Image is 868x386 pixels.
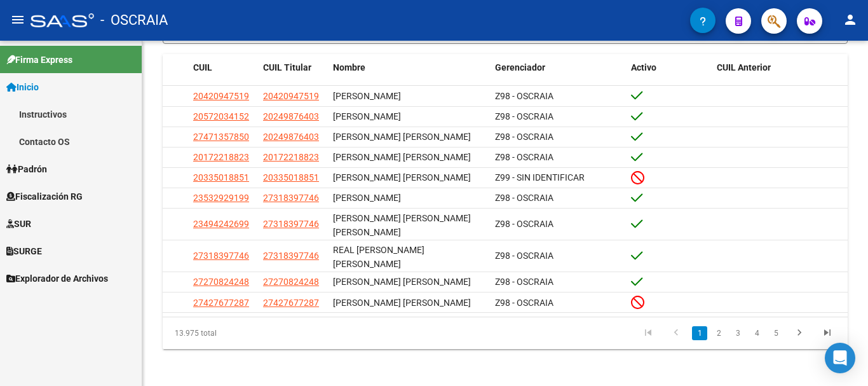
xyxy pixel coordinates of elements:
[263,91,319,101] span: 20420947519
[263,219,319,229] span: 27318397746
[333,91,401,101] span: [PERSON_NAME]
[263,111,319,121] span: 20249876403
[193,152,249,162] span: 20172218823
[333,62,365,72] span: Nombre
[263,277,319,287] span: 27270824248
[747,322,766,344] li: page 4
[664,326,688,340] a: go to previous page
[495,193,553,203] span: Z98 - OSCRAIA
[815,326,839,340] a: go to last page
[690,322,709,344] li: page 1
[730,326,745,340] a: 3
[193,251,249,261] span: 27318397746
[749,326,764,340] a: 4
[333,152,471,162] span: [PERSON_NAME] [PERSON_NAME]
[333,111,401,121] span: [PERSON_NAME]
[333,213,471,238] span: [PERSON_NAME] [PERSON_NAME] [PERSON_NAME]
[188,54,258,81] datatable-header-cell: CUIL
[263,298,319,308] span: 27427677287
[495,111,553,121] span: Z98 - OSCRAIA
[495,277,553,287] span: Z98 - OSCRAIA
[6,272,108,286] span: Explorador de Archivos
[193,277,249,287] span: 27270824248
[6,217,31,231] span: SUR
[333,172,471,183] span: [PERSON_NAME] [PERSON_NAME]
[263,251,319,261] span: 27318397746
[6,162,47,176] span: Padrón
[709,322,728,344] li: page 2
[495,251,553,261] span: Z98 - OSCRAIA
[717,62,771,72] span: CUIL Anterior
[626,54,712,81] datatable-header-cell: Activo
[193,91,249,101] span: 20420947519
[333,298,471,308] span: [PERSON_NAME] [PERSON_NAME]
[333,193,401,203] span: [PERSON_NAME]
[787,326,811,340] a: go to next page
[728,322,747,344] li: page 3
[495,62,545,72] span: Gerenciador
[712,54,848,81] datatable-header-cell: CUIL Anterior
[631,62,656,72] span: Activo
[495,91,553,101] span: Z98 - OSCRAIA
[100,6,168,34] span: - OSCRAIA
[193,62,212,72] span: CUIL
[768,326,783,340] a: 5
[193,172,249,183] span: 20335018851
[193,219,249,229] span: 23494242699
[263,172,319,183] span: 20335018851
[333,132,471,142] span: [PERSON_NAME] [PERSON_NAME]
[495,219,553,229] span: Z98 - OSCRAIA
[193,298,249,308] span: 27427677287
[711,326,726,340] a: 2
[263,152,319,162] span: 20172218823
[825,343,855,373] div: Open Intercom Messenger
[263,193,319,203] span: 27318397746
[193,111,249,121] span: 20572034152
[333,277,471,287] span: [PERSON_NAME] [PERSON_NAME]
[636,326,660,340] a: go to first page
[495,132,553,142] span: Z98 - OSCRAIA
[258,54,328,81] datatable-header-cell: CUIL Titular
[495,298,553,308] span: Z98 - OSCRAIA
[766,322,785,344] li: page 5
[163,317,297,349] div: 13.975 total
[10,12,25,27] mat-icon: menu
[6,80,39,94] span: Inicio
[193,132,249,142] span: 27471357850
[6,190,83,203] span: Fiscalización RG
[6,244,42,258] span: SURGE
[6,53,72,67] span: Firma Express
[193,193,249,203] span: 23532929199
[328,54,490,81] datatable-header-cell: Nombre
[263,62,311,72] span: CUIL Titular
[333,245,424,270] span: REAL [PERSON_NAME] [PERSON_NAME]
[495,152,553,162] span: Z98 - OSCRAIA
[263,132,319,142] span: 20249876403
[490,54,627,81] datatable-header-cell: Gerenciador
[692,326,707,340] a: 1
[843,12,858,27] mat-icon: person
[495,172,585,183] span: Z99 - SIN IDENTIFICAR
